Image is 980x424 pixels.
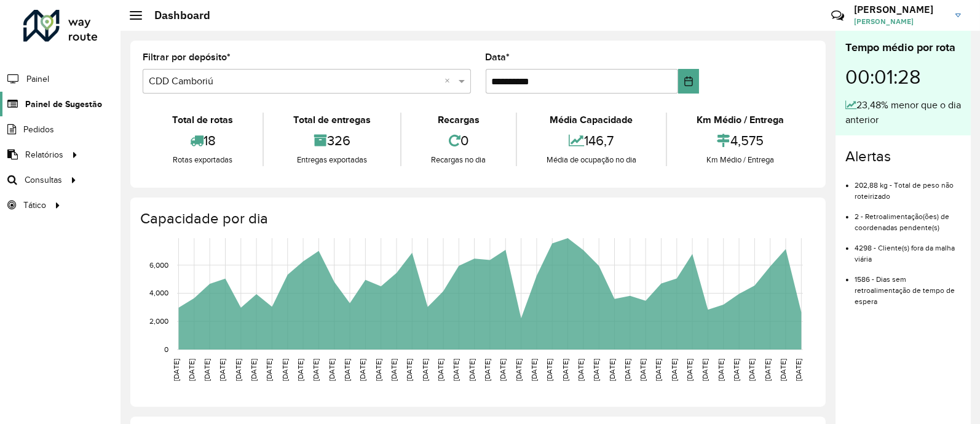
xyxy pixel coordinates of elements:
[267,154,397,166] div: Entregas exportadas
[845,98,961,127] div: 23,48% menor que o dia anterior
[358,359,366,381] text: [DATE]
[142,9,210,22] h2: Dashboard
[670,359,678,381] text: [DATE]
[25,174,62,186] span: Consultas
[855,202,961,233] li: 2 - Retroalimentação(ões) de coordenadas pendente(s)
[149,261,168,269] text: 6,000
[267,113,397,127] div: Total de entregas
[577,359,585,381] text: [DATE]
[328,359,336,381] text: [DATE]
[140,210,813,228] h4: Capacidade por dia
[592,359,600,381] text: [DATE]
[686,359,694,381] text: [DATE]
[421,359,429,381] text: [DATE]
[172,359,180,381] text: [DATE]
[499,359,507,381] text: [DATE]
[794,359,802,381] text: [DATE]
[854,16,946,27] span: [PERSON_NAME]
[520,127,663,154] div: 146,7
[405,113,512,127] div: Recargas
[452,359,460,381] text: [DATE]
[520,113,663,127] div: Média Capacidade
[623,359,631,381] text: [DATE]
[23,199,46,212] span: Tático
[149,289,168,297] text: 4,000
[146,113,259,127] div: Total de rotas
[678,69,699,94] button: Choose Date
[717,359,725,381] text: [DATE]
[265,359,273,381] text: [DATE]
[405,154,512,166] div: Recargas no dia
[296,359,304,381] text: [DATE]
[530,359,538,381] text: [DATE]
[25,148,63,161] span: Relatórios
[405,127,512,154] div: 0
[701,359,709,381] text: [DATE]
[655,359,663,381] text: [DATE]
[670,113,810,127] div: Km Médio / Entrega
[164,345,168,353] text: 0
[855,170,961,202] li: 202,88 kg - Total de peso não roteirizado
[203,359,211,381] text: [DATE]
[845,56,961,98] div: 00:01:28
[670,127,810,154] div: 4,575
[188,359,196,381] text: [DATE]
[23,123,54,136] span: Pedidos
[25,98,102,111] span: Painel de Sugestão
[779,359,787,381] text: [DATE]
[405,359,413,381] text: [DATE]
[545,359,553,381] text: [DATE]
[149,317,168,325] text: 2,000
[374,359,382,381] text: [DATE]
[854,4,946,15] h3: [PERSON_NAME]
[608,359,616,381] text: [DATE]
[468,359,476,381] text: [DATE]
[670,154,810,166] div: Km Médio / Entrega
[343,359,351,381] text: [DATE]
[515,359,523,381] text: [DATE]
[437,359,445,381] text: [DATE]
[855,265,961,307] li: 1586 - Dias sem retroalimentação de tempo de espera
[234,359,242,381] text: [DATE]
[146,127,259,154] div: 18
[748,359,756,381] text: [DATE]
[824,2,851,29] a: Contato Rápido
[845,148,961,166] h4: Alertas
[445,74,456,89] span: Clear all
[520,154,663,166] div: Média de ocupação no dia
[26,73,49,86] span: Painel
[267,127,397,154] div: 326
[845,39,961,56] div: Tempo médio por rota
[390,359,398,381] text: [DATE]
[143,50,231,65] label: Filtrar por depósito
[855,233,961,265] li: 4298 - Cliente(s) fora da malha viária
[639,359,647,381] text: [DATE]
[281,359,289,381] text: [DATE]
[764,359,772,381] text: [DATE]
[483,359,491,381] text: [DATE]
[146,154,259,166] div: Rotas exportadas
[219,359,227,381] text: [DATE]
[561,359,569,381] text: [DATE]
[312,359,320,381] text: [DATE]
[486,50,510,65] label: Data
[250,359,258,381] text: [DATE]
[732,359,740,381] text: [DATE]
